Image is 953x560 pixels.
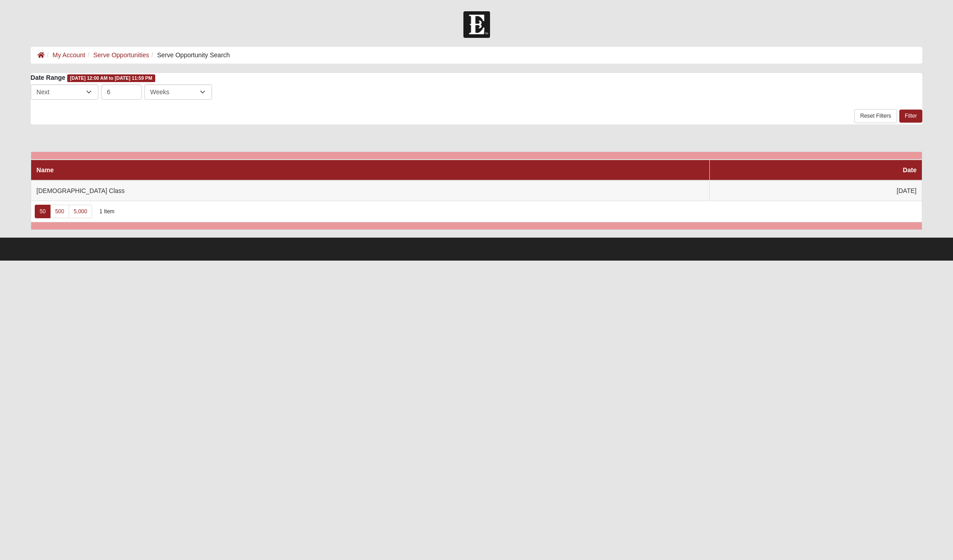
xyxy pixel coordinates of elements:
[93,51,149,59] a: Serve Opportunities
[67,74,155,82] div: [DATE] 12:00 AM to [DATE] 11:59 PM
[903,166,916,174] a: Date
[31,73,65,82] label: Date Range
[31,180,709,201] td: [DEMOGRAPHIC_DATA] Class
[50,205,69,218] a: 500
[99,208,114,216] div: 1 Item
[463,11,490,38] img: Church of Eleven22 Logo
[35,205,51,218] a: 50
[69,205,92,218] a: 5,000
[854,109,897,123] a: Reset Filters
[53,51,85,59] a: My Account
[149,50,230,60] li: Serve Opportunity Search
[709,180,922,201] td: [DATE]
[899,110,922,123] a: Filter
[37,166,54,174] a: Name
